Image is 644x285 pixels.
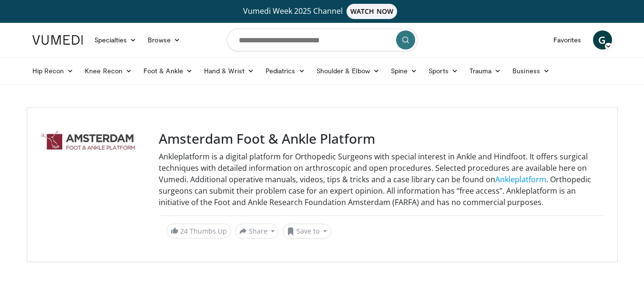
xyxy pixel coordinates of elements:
[495,174,546,185] a: Ankleplatform
[159,131,604,147] h3: Amsterdam Foot & Ankle Platform
[142,30,186,49] a: Browse
[138,61,198,80] a: Foot & Ankle
[180,226,188,236] span: 24
[423,61,464,80] a: Sports
[27,61,80,80] a: Hip Recon
[260,61,311,80] a: Pediatrics
[385,61,423,80] a: Spine
[89,30,143,49] a: Specialties
[283,224,331,239] button: Save to
[198,61,260,80] a: Hand & Wrist
[159,151,604,208] p: Ankleplatform is a digital platform for Orthopedic Surgeons with special interest in Ankle and Hi...
[347,4,397,19] span: WATCH NOW
[32,35,83,45] img: VuMedi Logo
[79,61,138,80] a: Knee Recon
[227,29,418,51] input: Search topics, interventions
[464,61,507,80] a: Trauma
[34,4,611,19] a: Vumedi Week 2025 ChannelWATCH NOW
[593,30,612,49] a: G
[311,61,385,80] a: Shoulder & Elbow
[235,224,279,239] button: Share
[548,30,587,49] a: Favorites
[166,224,231,238] a: 24 Thumbs Up
[507,61,555,80] a: Business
